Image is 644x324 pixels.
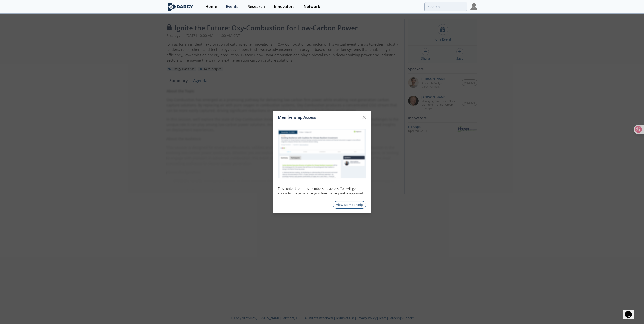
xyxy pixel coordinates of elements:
input: Advanced Search [424,2,467,11]
a: View Membership [333,201,366,209]
div: Membership Access [278,113,359,122]
div: Innovators [274,5,295,9]
img: Profile [470,3,477,10]
div: Home [205,5,217,9]
img: logo-wide.svg [167,2,194,11]
div: Events [226,5,238,9]
p: This content requires membership access. You will get access to this page once your free trial re... [278,186,366,196]
iframe: chat widget [623,304,639,319]
div: Research [247,5,265,9]
img: Membership [278,129,366,179]
div: Network [304,5,320,9]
